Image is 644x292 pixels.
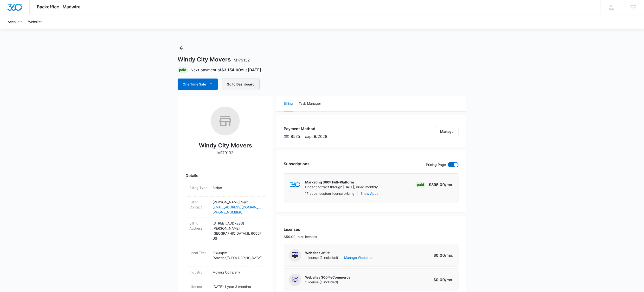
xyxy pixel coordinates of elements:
[290,182,300,187] img: marketing360Logo
[284,126,327,132] h3: Payment Method
[431,277,453,283] p: $0.00
[217,150,233,156] p: M179132
[189,221,209,231] dt: Billing Address
[429,182,453,188] p: $395.00
[305,191,354,196] p: 17 apps, custom license pricing
[361,191,378,196] button: Show Apps
[431,252,453,258] p: $0.00
[299,96,321,111] button: Task Manager
[178,44,185,52] button: Back
[213,284,261,289] p: [DATE] ( 1 year 3 months )
[213,185,261,190] p: Stripe
[199,141,252,150] h2: Windy City Movers
[305,275,350,280] p: Websites 360® eCommerce
[189,270,209,275] dt: Industry
[186,197,265,218] div: Billing Contact[PERSON_NAME] Nergui[EMAIL_ADDRESS][DOMAIN_NAME][PHONE_NUMBER]
[305,134,327,139] span: exp. 9/2028
[213,205,261,210] a: [EMAIL_ADDRESS][DOMAIN_NAME]
[284,226,317,232] h3: Licenses
[435,126,458,137] button: Manage
[222,79,260,90] button: Go to Dashboard
[186,182,265,197] div: Billing TypeStripe
[189,185,209,190] dt: Billing Type
[445,277,453,282] span: /mo.
[213,210,261,215] a: [PHONE_NUMBER]
[191,67,261,73] p: Next payment of due
[25,14,45,29] a: Websites
[234,58,250,62] span: M179132
[37,4,81,9] span: Backoffice | Madwire
[284,96,293,111] button: Billing
[445,253,453,258] span: /mo.
[213,200,261,205] p: [PERSON_NAME] Nergui
[213,250,261,260] p: 03:09pm ( America/[GEOGRAPHIC_DATA] )
[178,79,218,90] button: One Time Sale
[189,200,209,210] dt: Billing Contact
[178,67,188,73] div: Paid
[5,14,25,29] a: Accounts
[305,180,378,185] p: Marketing 360® Full-Platform
[189,250,209,255] dt: Local Time
[186,267,265,281] div: IndustryMoving Company
[186,173,198,178] span: Details
[305,255,372,260] span: 1 license (1 included)
[305,280,350,285] span: 1 license (1 included)
[344,255,372,260] a: Manage Websites
[305,185,378,189] p: Under contract through [DATE], billed monthly
[284,161,309,167] h3: Subscriptions
[305,250,372,255] p: Websites 360®
[248,67,261,72] strong: [DATE]
[426,162,446,167] p: Pricing Page
[415,182,425,188] div: Paid
[221,67,241,72] strong: $3,154.00
[178,56,250,63] h1: Windy City Movers
[189,284,209,289] dt: Lifetime
[445,182,453,187] span: /mo.
[186,247,265,267] div: Local Time03:09pm (America/[GEOGRAPHIC_DATA])
[291,134,300,139] span: Visa ending with
[213,270,261,275] p: Moving Company
[213,221,261,241] p: [STREET_ADDRESS][PERSON_NAME] [GEOGRAPHIC_DATA] , IL 60007 US
[284,234,317,239] p: $59.00 total licenses
[186,218,265,247] div: Billing Address[STREET_ADDRESS][PERSON_NAME][GEOGRAPHIC_DATA],IL 60007US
